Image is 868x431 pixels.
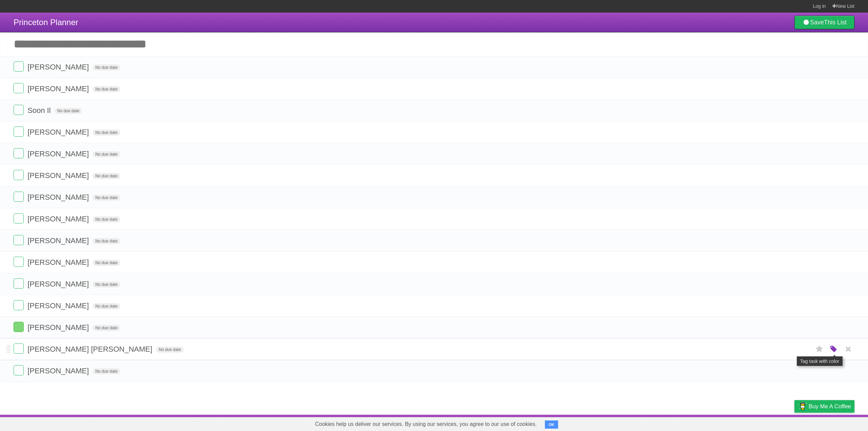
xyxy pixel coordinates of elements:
label: Done [14,126,24,137]
span: [PERSON_NAME] [27,150,91,158]
a: Privacy [786,416,803,429]
span: Cookies help us deliver our services. By using our services, you agree to our use of cookies. [308,417,544,431]
span: [PERSON_NAME] [27,84,91,93]
span: No due date [93,173,120,179]
label: Done [14,61,24,72]
span: No due date [93,260,120,266]
span: No due date [93,151,120,157]
a: Developers [727,416,754,429]
b: This List [824,19,847,26]
span: No due date [93,281,120,288]
span: [PERSON_NAME] [27,280,91,288]
span: [PERSON_NAME] [27,193,91,201]
span: [PERSON_NAME] [27,367,91,375]
label: Done [14,278,24,289]
span: [PERSON_NAME] [27,215,91,223]
span: Soon Il [27,106,53,115]
span: No due date [93,325,120,331]
label: Done [14,235,24,245]
span: No due date [93,368,120,374]
span: [PERSON_NAME] [27,301,91,310]
span: No due date [93,303,120,309]
label: Star task [813,344,826,355]
label: Done [14,365,24,375]
span: No due date [93,130,120,136]
span: No due date [93,238,120,244]
label: Done [14,322,24,332]
span: No due date [93,86,120,92]
label: Done [14,83,24,93]
img: Buy me a coffee [798,400,807,412]
label: Done [14,170,24,180]
span: [PERSON_NAME] [PERSON_NAME] [27,345,154,353]
span: [PERSON_NAME] [27,171,91,180]
a: Buy me a coffee [794,400,854,413]
span: No due date [93,216,120,222]
a: About [704,416,718,429]
span: No due date [93,64,120,71]
a: Terms [763,416,777,429]
span: No due date [93,195,120,201]
span: Buy me a coffee [809,400,851,412]
label: Done [14,105,24,115]
button: OK [545,420,558,429]
span: [PERSON_NAME] [27,63,91,71]
span: [PERSON_NAME] [27,236,91,245]
span: Princeton Planner [14,18,78,27]
label: Done [14,344,24,354]
a: Suggest a feature [812,416,854,429]
span: No due date [55,108,82,114]
label: Done [14,213,24,223]
span: [PERSON_NAME] [27,323,91,332]
span: [PERSON_NAME] [27,128,91,136]
label: Done [14,257,24,267]
a: SaveThis List [794,16,854,29]
span: [PERSON_NAME] [27,258,91,267]
label: Done [14,148,24,158]
label: Done [14,192,24,202]
label: Done [14,300,24,310]
span: No due date [156,347,183,353]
